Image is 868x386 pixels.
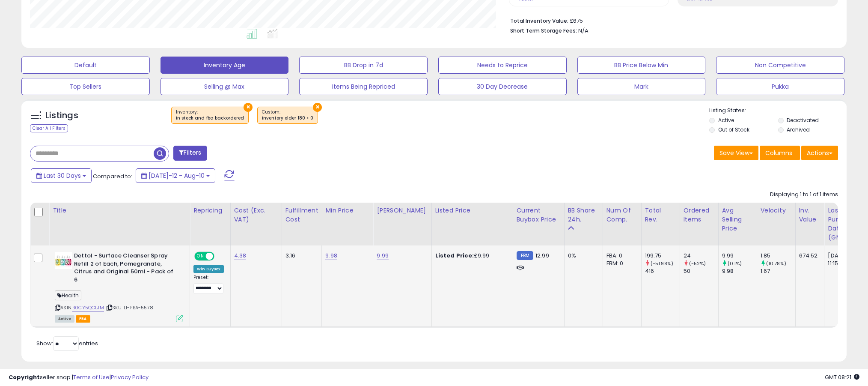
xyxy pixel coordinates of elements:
[716,78,844,95] button: Pukka
[722,267,757,275] div: 9.98
[722,252,757,260] div: 9.99
[72,304,104,311] a: B0CY5QCLJM
[714,146,758,160] button: Save View
[299,57,428,74] button: BB Drop in 7d
[645,206,676,224] div: Total Rev.
[787,117,819,124] label: Deactivated
[21,78,150,95] button: Top Sellers
[709,107,846,115] p: Listing States:
[761,206,792,215] div: Velocity
[765,149,792,157] span: Columns
[718,117,734,124] label: Active
[31,168,92,183] button: Last 30 Days
[213,253,227,260] span: OFF
[234,251,247,260] a: 4.38
[510,17,568,24] b: Total Inventory Value:
[44,171,81,180] span: Last 30 Days
[262,109,313,122] span: Custom:
[30,124,68,132] div: Clear All Filters
[111,373,149,381] a: Privacy Policy
[722,206,753,233] div: Avg Selling Price
[55,290,81,300] span: Health
[262,115,313,121] div: inventory older 180 > 0
[828,206,859,242] div: Last Purchase Date (GMT)
[285,206,318,224] div: Fulfillment Cost
[244,103,253,112] button: ×
[568,206,599,224] div: BB Share 24h.
[105,304,153,311] span: | SKU: LI-FBA-5578
[684,267,718,275] div: 50
[510,15,832,25] li: £675
[787,126,810,133] label: Archived
[535,251,549,260] span: 12.99
[325,206,369,215] div: Min Price
[761,252,795,260] div: 1.85
[161,57,289,74] button: Inventory Age
[568,252,596,260] div: 0%
[36,339,98,347] span: Show: entries
[645,267,680,275] div: 416
[9,373,40,381] strong: Copyright
[53,206,186,215] div: Title
[438,57,567,74] button: Needs to Reprice
[645,252,680,260] div: 199.75
[55,315,74,323] span: All listings currently available for purchase on Amazon
[684,206,715,224] div: Ordered Items
[55,252,183,321] div: ASIN:
[651,260,673,267] small: (-51.98%)
[766,260,786,267] small: (10.78%)
[689,260,706,267] small: (-52%)
[195,253,206,260] span: ON
[435,206,509,215] div: Listed Price
[684,252,718,260] div: 24
[438,78,567,95] button: 30 Day Decrease
[716,57,844,74] button: Non Competitive
[799,206,821,224] div: Inv. value
[718,126,749,133] label: Out of Stock
[325,251,337,260] a: 9.98
[377,206,428,215] div: [PERSON_NAME]
[234,206,278,224] div: Cost (Exc. VAT)
[73,373,110,381] a: Terms of Use
[799,252,818,260] div: 674.52
[136,168,215,183] button: [DATE]-12 - Aug-10
[606,206,638,224] div: Num of Comp.
[193,275,224,294] div: Preset:
[828,252,856,267] div: [DATE] 11:15:37
[377,251,389,260] a: 9.99
[770,191,838,199] div: Displaying 1 to 1 of 1 items
[173,146,207,161] button: Filters
[825,373,859,381] span: 2025-09-10 08:21 GMT
[193,265,224,273] div: Win BuyBox
[578,27,589,35] span: N/A
[76,315,90,323] span: FBA
[176,115,244,121] div: in stock and fba backordered
[517,251,533,260] small: FBM
[577,57,706,74] button: BB Price Below Min
[299,78,428,95] button: Items Being Repriced
[176,109,244,122] span: Inventory :
[761,267,795,275] div: 1.67
[577,78,706,95] button: Mark
[193,206,227,215] div: Repricing
[801,146,838,160] button: Actions
[760,146,800,160] button: Columns
[510,27,577,34] b: Short Term Storage Fees:
[606,252,635,260] div: FBA: 0
[517,206,561,224] div: Current Buybox Price
[313,103,322,112] button: ×
[9,374,149,382] div: seller snap | |
[93,172,132,180] span: Compared to:
[435,251,474,260] b: Listed Price:
[55,252,72,269] img: 41SMlnO2bTL._SL40_.jpg
[149,171,205,180] span: [DATE]-12 - Aug-10
[74,252,178,286] b: Dettol - Surface Cleanser Spray Refill 2 of Each, Pomegranate, Citrus and Original 50ml - Pack of 6
[45,110,78,122] h5: Listings
[728,260,742,267] small: (0.1%)
[161,78,289,95] button: Selling @ Max
[21,57,150,74] button: Default
[285,252,315,260] div: 3.16
[606,260,635,267] div: FBM: 0
[435,252,506,260] div: £9.99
